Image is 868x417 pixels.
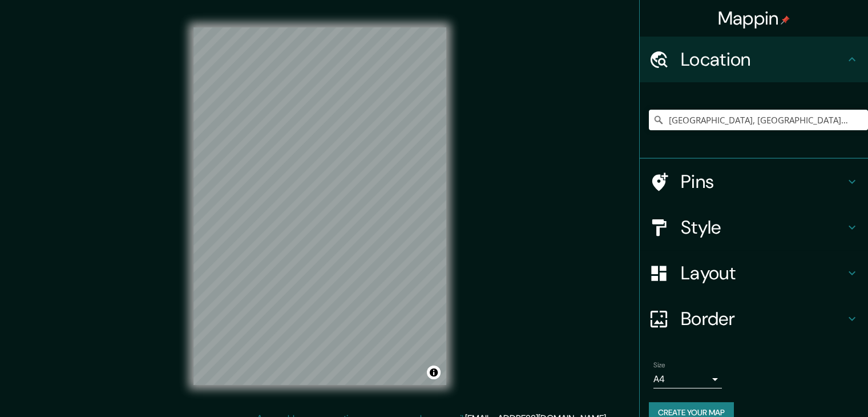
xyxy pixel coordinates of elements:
h4: Style [681,216,845,239]
div: Pins [640,159,868,205]
h4: Location [681,48,845,71]
h4: Mappin [718,7,790,30]
div: Location [640,37,868,82]
div: Border [640,296,868,342]
button: Toggle attribution [427,366,441,379]
canvas: Map [193,27,446,385]
div: Layout [640,250,868,296]
input: Pick your city or area [649,110,868,130]
div: A4 [653,370,722,388]
img: pin-icon.png [781,15,790,25]
h4: Border [681,307,845,330]
div: Style [640,205,868,250]
label: Size [653,360,665,370]
h4: Layout [681,262,845,284]
h4: Pins [681,170,845,193]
